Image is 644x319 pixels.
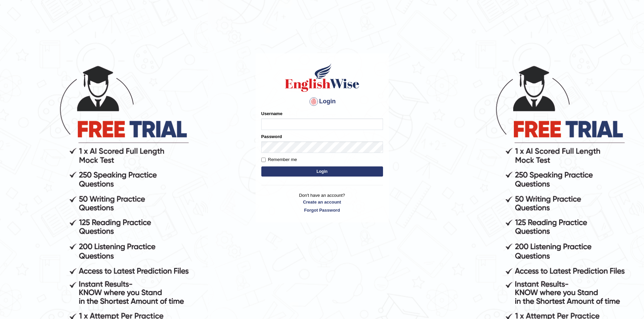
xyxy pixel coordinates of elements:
label: Remember me [261,156,297,163]
input: Remember me [261,158,266,162]
a: Create an account [261,199,383,205]
p: Don't have an account? [261,192,383,213]
h4: Login [261,96,383,107]
button: Login [261,166,383,177]
label: Password [261,133,282,140]
img: Logo of English Wise sign in for intelligent practice with AI [284,62,361,93]
label: Username [261,110,283,117]
a: Forgot Password [261,207,383,213]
